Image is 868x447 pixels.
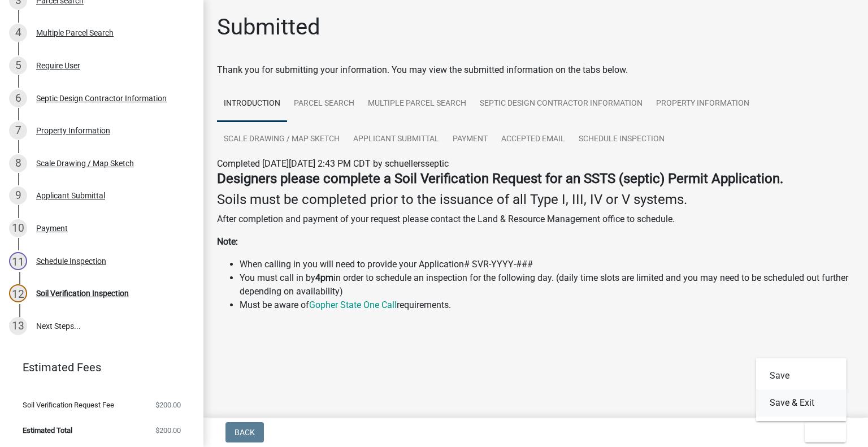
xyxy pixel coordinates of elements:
[315,272,333,283] strong: 4pm
[217,171,783,186] strong: Designers please complete a Soil Verification Request for an SSTS (septic) Permit Application.
[155,401,181,409] span: $200.00
[240,271,854,298] li: You must call in by in order to schedule an inspection for the following day. (daily time slots a...
[36,127,110,134] div: Property Information
[235,428,255,437] span: Back
[9,356,185,379] a: Estimated Fees
[9,57,27,75] div: 5
[217,192,854,208] h4: Soils must be completed prior to the issuance of all Type I, III, IV or V systems.
[36,257,106,265] div: Schedule Inspection
[9,24,27,42] div: 4
[346,121,446,158] a: Applicant Submittal
[225,422,264,442] button: Back
[217,14,320,41] h1: Submitted
[36,224,68,232] div: Payment
[446,121,494,158] a: Payment
[217,212,854,226] p: After completion and payment of your request please contact the Land & Resource Management office...
[361,86,473,122] a: Multiple Parcel Search
[805,422,846,442] button: Exit
[287,86,361,122] a: Parcel search
[217,158,449,169] span: Completed [DATE][DATE] 2:43 PM CDT by schuellersseptic
[36,289,129,297] div: Soil Verification Inspection
[217,86,287,122] a: Introduction
[309,300,397,310] a: Gopher State One Call
[240,298,854,312] li: Must be aware of requirements.
[9,252,27,270] div: 11
[9,186,27,205] div: 9
[23,401,114,409] span: Soil Verification Request Fee
[9,154,27,172] div: 8
[155,427,181,434] span: $200.00
[36,192,105,199] div: Applicant Submittal
[240,258,854,271] li: When calling in you will need to provide your Application# SVR-YYYY-###
[217,121,346,158] a: Scale Drawing / Map Sketch
[572,121,671,158] a: Schedule Inspection
[217,236,238,247] strong: Note:
[9,219,27,237] div: 10
[9,317,27,335] div: 13
[36,94,167,102] div: Septic Design Contractor Information
[649,86,756,122] a: Property Information
[36,62,80,70] div: Require User
[36,29,114,37] div: Multiple Parcel Search
[9,121,27,140] div: 7
[9,89,27,107] div: 6
[814,428,830,437] span: Exit
[9,284,27,302] div: 12
[756,389,847,416] button: Save & Exit
[756,358,847,421] div: Exit
[36,159,134,167] div: Scale Drawing / Map Sketch
[494,121,572,158] a: Accepted Email
[756,362,847,389] button: Save
[473,86,649,122] a: Septic Design Contractor Information
[217,63,854,77] div: Thank you for submitting your information. You may view the submitted information on the tabs below.
[23,427,72,434] span: Estimated Total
